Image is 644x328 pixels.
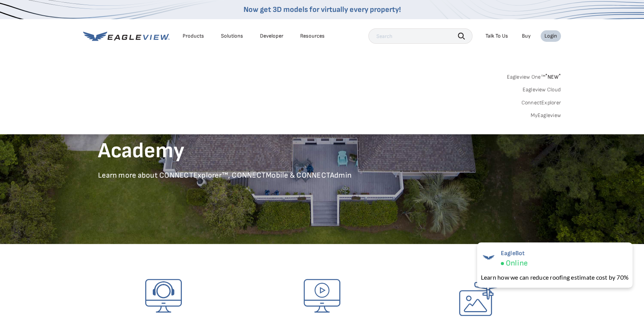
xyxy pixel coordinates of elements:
div: Resources [300,33,325,40]
span: EagleBot [501,250,528,257]
h1: Academy [98,138,546,165]
a: Developer [260,33,283,40]
a: ConnectExplorer [521,99,561,106]
a: Eagleview Cloud [522,86,561,93]
a: MyEagleview [530,112,561,119]
a: Now get 3D models for virtually every property! [244,5,401,14]
span: NEW [545,74,561,80]
input: Search [368,28,472,44]
div: Talk To Us [485,33,508,40]
span: Online [506,259,528,268]
p: Learn more about CONNECTExplorer™, CONNECTMobile & CONNECTAdmin [98,171,546,180]
a: Eagleview One™*NEW* [507,71,561,80]
div: Products [183,33,204,40]
div: Learn how we can reduce roofing estimate cost by 70% [481,273,629,282]
img: EagleBot [481,250,496,265]
a: Buy [522,33,531,40]
div: Login [544,33,557,40]
div: Solutions [221,33,243,40]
